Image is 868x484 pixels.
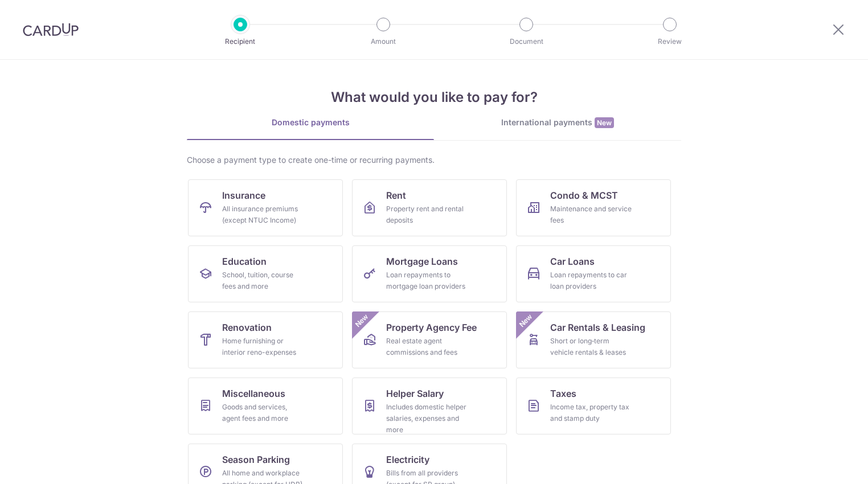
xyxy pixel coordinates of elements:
div: Loan repayments to mortgage loan providers [386,269,468,292]
div: International payments [434,117,681,129]
span: Electricity [386,453,429,466]
iframe: Opens a widget where you can find more information [795,450,857,478]
span: Property Agency Fee [386,321,477,334]
a: MiscellaneousGoods and services, agent fees and more [188,378,343,434]
span: Rent [386,188,406,202]
div: Goods and services, agent fees and more [222,401,304,424]
div: Loan repayments to car loan providers [550,269,632,292]
span: Car Loans [550,255,595,268]
div: Income tax, property tax and stamp duty [550,401,632,424]
span: Season Parking [222,453,290,466]
h4: What would you like to pay for? [187,87,681,108]
img: CardUp [23,23,79,36]
span: Condo & MCST [550,188,618,202]
div: Domestic payments [187,117,434,128]
div: All insurance premiums (except NTUC Income) [222,203,304,226]
span: Renovation [222,321,272,334]
span: Insurance [222,188,265,202]
span: Taxes [550,387,576,400]
span: New [595,117,614,128]
div: Real estate agent commissions and fees [386,335,468,358]
span: New [353,311,371,330]
div: Maintenance and service fees [550,203,632,226]
div: Includes domestic helper salaries, expenses and more [386,401,468,436]
p: Amount [341,36,425,47]
span: Car Rentals & Leasing [550,321,645,334]
div: Home furnishing or interior reno-expenses [222,335,304,358]
div: Short or long‑term vehicle rentals & leases [550,335,632,358]
a: RentProperty rent and rental deposits [352,179,507,236]
div: School, tuition, course fees and more [222,269,304,292]
span: Miscellaneous [222,387,285,400]
p: Review [628,36,712,47]
a: Condo & MCSTMaintenance and service fees [516,179,671,236]
span: Education [222,255,267,268]
a: Helper SalaryIncludes domestic helper salaries, expenses and more [352,378,507,434]
a: RenovationHome furnishing or interior reno-expenses [188,311,343,368]
div: Choose a payment type to create one-time or recurring payments. [187,154,681,166]
span: Mortgage Loans [386,255,458,268]
p: Document [484,36,568,47]
div: Property rent and rental deposits [386,203,468,226]
a: EducationSchool, tuition, course fees and more [188,245,343,302]
a: Car Rentals & LeasingShort or long‑term vehicle rentals & leasesNew [516,311,671,368]
a: Property Agency FeeReal estate agent commissions and feesNew [352,311,507,368]
p: Recipient [198,36,282,47]
span: Helper Salary [386,387,444,400]
span: New [517,311,535,330]
a: TaxesIncome tax, property tax and stamp duty [516,378,671,434]
a: Mortgage LoansLoan repayments to mortgage loan providers [352,245,507,302]
a: InsuranceAll insurance premiums (except NTUC Income) [188,179,343,236]
a: Car LoansLoan repayments to car loan providers [516,245,671,302]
